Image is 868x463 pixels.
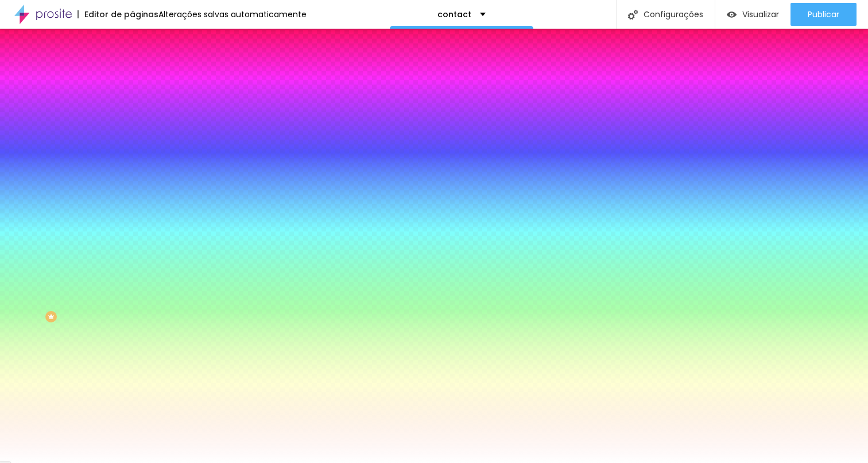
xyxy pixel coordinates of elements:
[808,10,839,19] span: Publicar
[727,10,737,20] img: view-1.svg
[158,10,307,18] div: Alterações salvas automaticamente
[77,10,158,18] div: Editor de páginas
[628,10,638,20] img: Icone
[715,3,790,26] button: Visualizar
[742,10,779,19] span: Visualizar
[790,3,857,26] button: Publicar
[437,10,471,18] p: contact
